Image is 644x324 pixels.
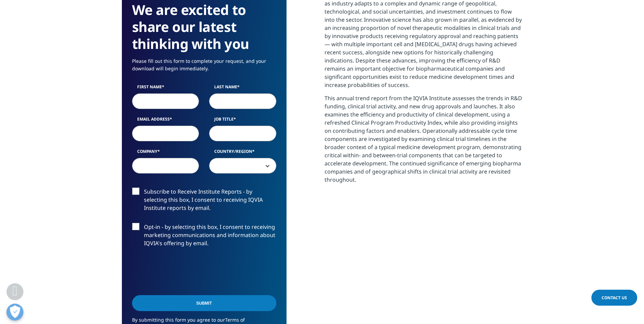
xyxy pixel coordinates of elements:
p: Please fill out this form to complete your request, and your download will begin immediately. [132,57,276,77]
p: This annual trend report from the IQVIA Institute assesses the trends in R&D funding, clinical tr... [325,94,522,189]
label: Company [132,148,199,158]
button: Open Preferences [6,304,23,321]
label: First Name [132,84,199,93]
label: Subscribe to Receive Institute Reports - by selecting this box, I consent to receiving IQVIA Inst... [132,187,276,216]
label: Job Title [209,116,276,126]
span: Contact Us [602,295,627,301]
label: Country/Region [209,148,276,158]
label: Last Name [209,84,276,93]
a: Contact Us [591,290,637,306]
h3: We are excited to share our latest thinking with you [132,1,276,52]
label: Opt-in - by selecting this box, I consent to receiving marketing communications and information a... [132,223,276,251]
input: Submit [132,295,276,311]
label: Email Address [132,116,199,126]
iframe: reCAPTCHA [132,258,235,285]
